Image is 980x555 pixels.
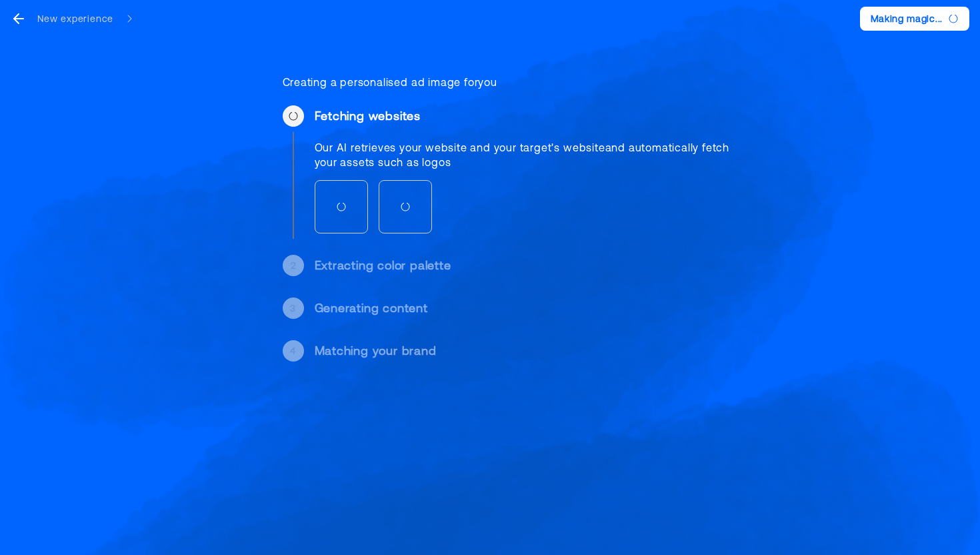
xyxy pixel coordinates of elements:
[283,75,735,89] div: Creating a personalised ad image for you
[37,12,113,25] div: New experience
[315,140,735,169] div: Our AI retrieves your website and your target's website and automatically fetch your assets such ...
[315,257,735,273] div: Extracting color palette
[290,302,296,315] div: 3
[315,343,735,359] div: Matching your brand
[315,300,735,316] div: Generating content
[315,108,735,124] div: Fetching websites
[860,7,970,31] button: Making magic...
[290,344,296,358] div: 4
[291,259,296,272] div: 2
[11,11,27,27] svg: go back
